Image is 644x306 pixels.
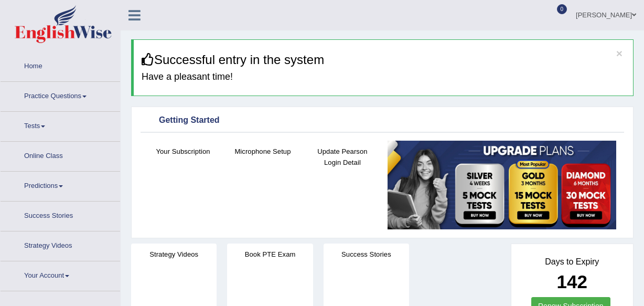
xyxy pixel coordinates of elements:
[142,53,625,67] h3: Successful entry in the system
[1,82,120,108] a: Practice Questions
[324,249,409,260] h4: Success Stories
[143,113,621,129] div: Getting Started
[308,146,377,168] h4: Update Pearson Login Detail
[388,141,616,229] img: small5.jpg
[557,271,587,292] b: 142
[1,142,120,168] a: Online Class
[1,52,120,78] a: Home
[131,249,217,260] h4: Strategy Videos
[227,249,313,260] h4: Book PTE Exam
[228,146,297,157] h4: Microphone Setup
[1,202,120,228] a: Success Stories
[142,72,625,82] h4: Have a pleasant time!
[1,261,120,288] a: Your Account
[1,172,120,198] a: Predictions
[1,231,120,258] a: Strategy Videos
[1,112,120,138] a: Tests
[616,48,622,59] button: ×
[523,257,622,267] h4: Days to Expiry
[148,146,218,157] h4: Your Subscription
[557,4,567,14] span: 0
